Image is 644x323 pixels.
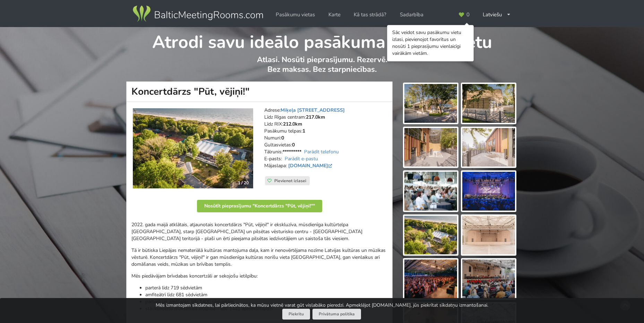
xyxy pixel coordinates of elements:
[271,8,320,22] a: Pasākumu vietas
[404,260,457,298] img: Koncertdārzs "Pūt, vējiņi!" | Liepāja | Pasākumu vieta - galerijas bilde
[133,108,253,189] a: Neierastas vietas | Liepāja | Koncertdārzs "Pūt, vējiņi!" 1 / 20
[462,216,515,255] img: Koncertdārzs "Pūt, vējiņi!" | Liepāja | Pasākumu vieta - galerijas bilde
[145,291,387,298] li: amfiteātrī līdz 681 sēdvietām
[145,284,387,291] li: parterā līdz 719 sēdvietām
[133,108,253,189] img: Neierastas vietas | Liepāja | Koncertdārzs "Pūt, vējiņi!"
[404,216,457,255] img: Koncertdārzs "Pūt, vējiņi!" | Liepāja | Pasākumu vieta - galerijas bilde
[283,121,302,127] strong: 212.0km
[285,155,318,162] a: Parādīt e-pastu
[466,12,470,17] span: 0
[264,107,387,176] address: Adrese: Līdz Rīgas centram: Līdz RIX: Pasākumu telpas: Numuri: Gultasvietas: Tālrunis: E-pasts: M...
[312,309,361,320] a: Privātuma politika
[197,200,322,212] button: Nosūtīt pieprasījumu "Koncertdārzs "Pūt, vējiņi!""
[131,4,264,24] img: Baltic Meeting Rooms
[127,27,517,53] h1: Atrodi savu ideālo pasākuma norises vietu
[292,142,295,148] strong: 0
[234,178,253,188] div: 1 / 20
[126,82,393,102] h1: Koncertdārzs "Pūt, vējiņi!"
[131,273,387,280] p: Mēs piedāvājam brīvdabas koncertzāli ar sekojošu ietilpību:
[306,114,325,120] strong: 217.0km
[131,247,387,268] p: Tā ir būtiska Liepājas nemateriālā kultūras mantojuma daļa, kam ir nenovērtējama nozīme Latvijas ...
[462,260,515,298] img: Koncertdārzs "Pūt, vējiņi!" | Liepāja | Pasākumu vieta - galerijas bilde
[281,107,345,113] a: Miķeļa [STREET_ADDRESS]
[127,55,517,82] p: Atlasi. Nosūti pieprasījumu. Rezervē. Bez maksas. Bez starpniecības.
[462,128,515,167] img: Koncertdārzs "Pūt, vējiņi!" | Liepāja | Pasākumu vieta - galerijas bilde
[304,148,339,155] a: Parādīt telefonu
[274,178,306,184] span: Pievienot izlasei
[392,29,469,57] div: Sāc veidot savu pasākumu vietu izlasi, pievienojot favorītus un nosūti 1 pieprasījumu vienlaicīgi...
[288,162,334,169] a: [DOMAIN_NAME]
[302,128,305,134] strong: 1
[395,8,428,22] a: Sadarbība
[404,172,457,211] img: Koncertdārzs "Pūt, vējiņi!" | Liepāja | Pasākumu vieta - galerijas bilde
[281,135,284,141] strong: 0
[478,8,516,22] div: Latviešu
[462,172,515,211] img: Koncertdārzs "Pūt, vējiņi!" | Liepāja | Pasākumu vieta - galerijas bilde
[404,84,457,123] img: Koncertdārzs "Pūt, vējiņi!" | Liepāja | Pasākumu vieta - galerijas bilde
[349,8,391,22] a: Kā tas strādā?
[324,8,345,22] a: Karte
[282,309,310,320] button: Piekrītu
[462,84,515,123] img: Koncertdārzs "Pūt, vējiņi!" | Liepāja | Pasākumu vieta - galerijas bilde
[131,221,387,242] p: 2022. gada maijā atklātais, atjaunotais koncertdārzs "Pūt, vējiņi!" ir ekskluzīva, mūsdienīga kul...
[404,128,457,167] img: Koncertdārzs "Pūt, vējiņi!" | Liepāja | Pasākumu vieta - galerijas bilde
